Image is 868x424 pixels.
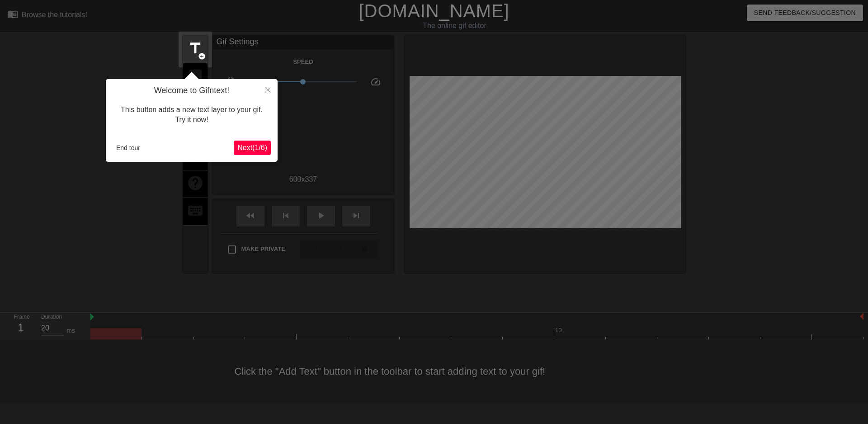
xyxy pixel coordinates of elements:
span: Next ( 1 / 6 ) [237,144,267,151]
button: Close [258,79,278,100]
button: End tour [113,141,144,155]
div: This button adds a new text layer to your gif. Try it now! [113,96,271,134]
button: Next [234,141,271,155]
h4: Welcome to Gifntext! [113,86,271,96]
